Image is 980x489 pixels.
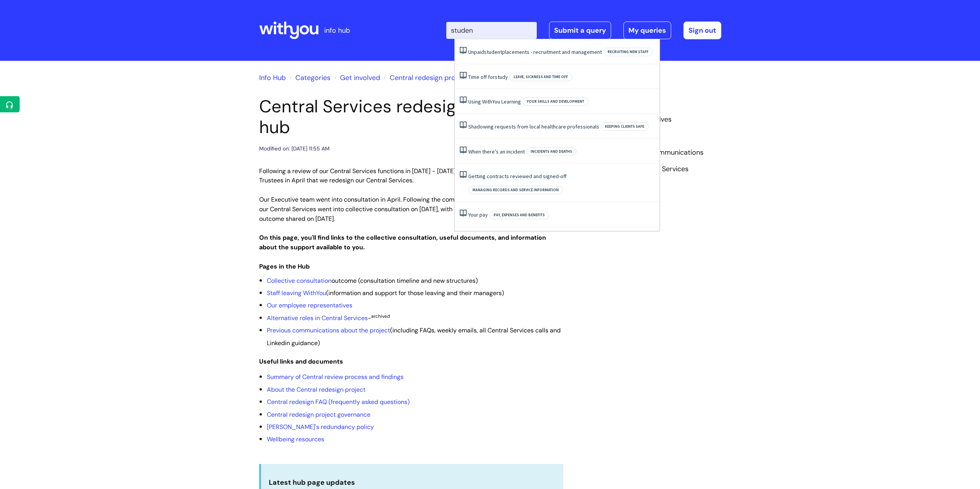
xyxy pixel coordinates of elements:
span: Managing records and service information [468,186,563,194]
strong: Useful links and documents [259,357,343,365]
a: Time off forstudy [468,73,508,80]
a: Wellbeing resources [267,435,324,443]
strong: Latest hub page updates [269,478,355,487]
span: Recruiting new staff [603,48,653,56]
a: Unpaidstudentplacements - recruitment and management [468,48,602,55]
span: Keeping clients safe [601,122,648,131]
li: Get involved [332,72,380,84]
span: Leave, sickness and time off [509,73,572,81]
span: Following a review of our Central Services functions in [DATE] - [DATE], it was agreed with our b... [259,167,546,185]
span: Incidents and deaths [526,147,576,156]
a: Submit a query [549,22,611,39]
a: Getting contracts reviewed and signed-off [468,173,566,180]
a: Staff leaving WithYou [267,289,326,297]
a: Alternative roles in Central Services [267,314,368,322]
a: When there’s an incident [468,148,525,155]
a: Collective consultation [267,277,332,285]
a: Sign out [683,22,721,39]
a: Central redesign project governance [267,411,370,419]
span: Pay, expenses and benefits [489,211,549,219]
p: info hub [324,24,350,37]
span: Our Executive team went into consultation in April. Following the completion of the Executive con... [259,195,563,223]
a: Our employee representatives [267,301,352,309]
span: student [484,48,502,55]
a: Previous communications about the project [267,326,390,334]
span: study [495,73,508,80]
span: Your skills and development [523,97,588,106]
a: Using WithYou Learning [468,98,521,105]
li: Solution home [288,72,330,84]
a: Central redesign project [390,73,467,82]
a: Info Hub [259,73,286,82]
input: Search [446,22,537,39]
a: About the Central redesign project [267,386,365,394]
a: Summary of Central review process and findings [267,373,404,381]
strong: On this page, you'll find links to the collective consultation, useful documents, and information... [259,234,546,251]
sup: archived [371,313,390,319]
span: outcome (consultation timeline and new structures) [267,277,478,285]
span: (information and support for those leaving and their managers) [267,289,504,297]
a: Shadowing requests from local healthcare professionals [468,123,599,130]
div: Modified on: [DATE] 11:55 AM [259,144,330,154]
h1: Central Services redesign project hub [259,96,563,138]
a: Get involved [340,73,380,82]
a: Categories [295,73,330,82]
span: - [267,314,390,322]
strong: Pages in the Hub [259,262,310,270]
a: My queries [623,22,671,39]
div: | - [446,22,721,39]
a: Your pay [468,211,488,218]
a: Central redesign FAQ (frequently asked questions) [267,398,410,406]
span: (including FAQs, weekly emails, all Central Services calls and Linkedin guidance) [267,326,561,347]
a: [PERSON_NAME]'s redundancy policy [267,423,374,431]
li: Central redesign project [382,72,467,84]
